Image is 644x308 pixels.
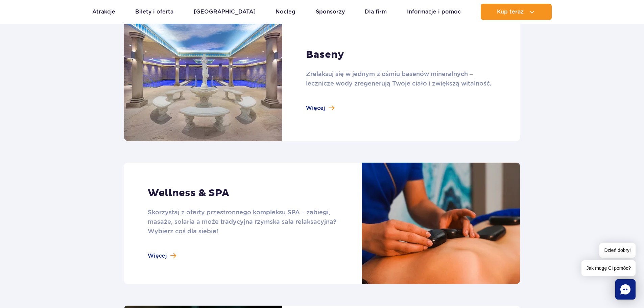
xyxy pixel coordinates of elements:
[599,243,636,258] span: Dzień dobry!
[481,4,552,20] button: Kup teraz
[497,9,524,15] span: Kup teraz
[316,4,345,20] a: Sponsorzy
[365,4,387,20] a: Dla firm
[581,260,636,276] span: Jak mogę Ci pomóc?
[407,4,461,20] a: Informacje i pomoc
[92,4,115,20] a: Atrakcje
[194,4,256,20] a: [GEOGRAPHIC_DATA]
[276,4,295,20] a: Nocleg
[615,279,636,300] div: Chat
[135,4,173,20] a: Bilety i oferta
